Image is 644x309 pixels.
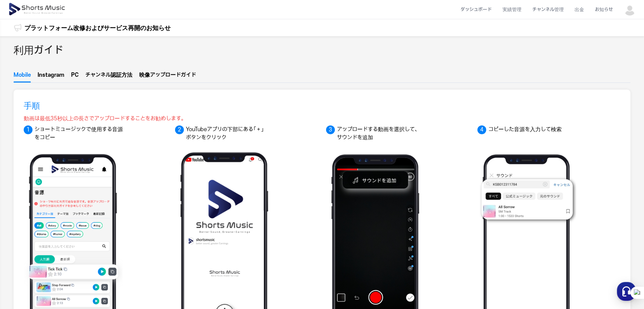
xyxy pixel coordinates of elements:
[139,72,196,81] button: 映像アップロードガイド
[477,125,579,134] p: コピーした音源を入力して検索
[497,1,527,19] a: 実績管理
[589,1,618,19] a: お知らせ
[85,72,132,81] button: チャンネル認証方法
[624,3,636,16] img: 사용자 이미지
[165,72,196,78] span: ロードガイド
[14,71,31,82] button: Mobile
[24,125,125,142] p: ショートミュージックで使用する音源をコピー
[14,24,22,32] img: 알림 아이콘
[569,1,589,19] a: 出金
[106,72,132,78] span: ル認証方法
[14,43,63,58] h2: 利用ガイド
[455,1,497,19] a: ダッシュボード
[38,71,64,82] button: Instagram
[24,115,186,123] div: 動画は最低35秒以上の長さでアップロードすることをお勧めします。
[24,23,171,32] a: プラットフォーム改修およびサービス再開のお知らせ
[527,1,569,19] a: チャンネル管理
[71,71,79,82] button: PC
[326,125,428,142] p: アップロードする動画を選択して、サウンドを追加
[175,125,277,142] p: YouTubeアプリの下部にある「＋」ボタンをクリック
[24,100,40,112] h3: 手順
